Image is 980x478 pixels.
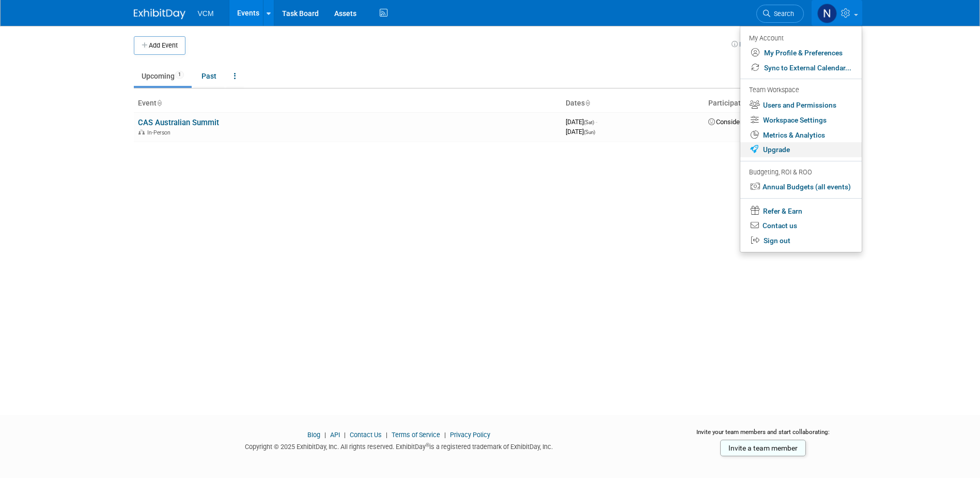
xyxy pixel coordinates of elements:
[566,118,597,126] span: [DATE]
[562,95,704,112] th: Dates
[704,95,847,112] th: Participation
[740,142,862,157] a: Upgrade
[350,431,382,439] a: Contact Us
[134,440,665,452] div: Copyright © 2025 ExhibitDay, Inc. All rights reserved. ExhibitDay is a registered trademark of Ex...
[740,61,862,76] a: Sync to External Calendar...
[740,113,862,128] a: Workspace Settings
[680,428,847,443] div: Invite your team members and start collaborating:
[194,66,224,86] a: Past
[732,40,847,48] a: How to sync to an external calendar...
[322,431,329,439] span: |
[307,431,320,439] a: Blog
[175,71,184,79] span: 1
[740,203,862,219] a: Refer & Earn
[708,118,751,126] span: Considering
[740,128,862,143] a: Metrics & Analytics
[450,431,490,439] a: Privacy Policy
[198,9,214,18] span: VCM
[596,118,597,126] span: -
[749,32,851,44] div: My Account
[756,5,804,23] a: Search
[157,99,162,107] a: Sort by Event Name
[740,46,862,61] a: My Profile & Preferences
[426,442,429,448] sup: ®
[740,218,862,233] a: Contact us
[585,99,590,107] a: Sort by Start Date
[740,233,862,248] a: Sign out
[770,10,794,18] span: Search
[392,431,440,439] a: Terms of Service
[383,431,390,439] span: |
[720,440,806,456] a: Invite a team member
[584,129,595,135] span: (Sun)
[740,180,862,195] a: Annual Budgets (all events)
[566,128,595,136] span: [DATE]
[134,9,185,19] img: ExhibitDay
[341,431,348,439] span: |
[817,4,837,23] img: N Williams
[749,85,851,96] div: Team Workspace
[442,431,448,439] span: |
[138,118,219,127] a: CAS Australian Summit
[584,119,594,125] span: (Sat)
[147,129,174,136] span: In-Person
[134,36,185,55] button: Add Event
[134,66,192,86] a: Upcoming1
[740,98,862,113] a: Users and Permissions
[134,95,562,112] th: Event
[749,167,851,178] div: Budgeting, ROI & ROO
[330,431,340,439] a: API
[138,129,145,135] img: In-Person Event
